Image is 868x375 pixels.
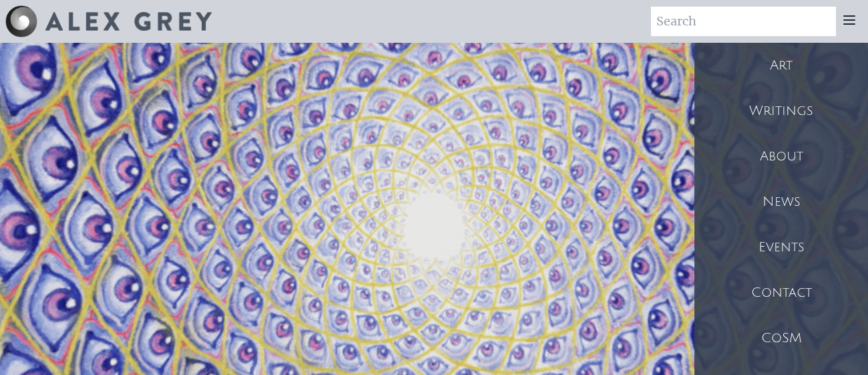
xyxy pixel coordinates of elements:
[694,43,868,88] a: Art
[694,316,868,361] a: CoSM
[694,88,868,134] a: Writings
[694,225,868,270] a: Events
[651,7,836,36] input: Search
[694,134,868,179] a: About
[694,270,868,316] a: Contact
[694,179,868,225] a: News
